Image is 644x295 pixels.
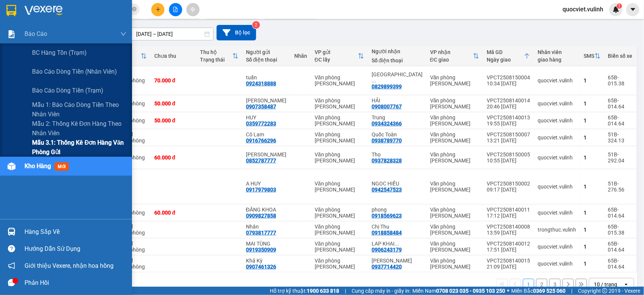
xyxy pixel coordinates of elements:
[315,97,364,110] div: Văn phòng [PERSON_NAME]
[430,131,479,144] div: Văn phòng [PERSON_NAME]
[608,224,633,236] div: 65B-015.38
[246,230,276,236] div: 0793817777
[430,114,479,127] div: Văn phòng [PERSON_NAME]
[487,213,530,219] div: 17:12 [DATE]
[246,258,287,264] div: Khả Kỳ
[132,7,137,11] span: close-circle
[430,74,479,86] div: Văn phòng [PERSON_NAME]
[315,114,364,127] div: Văn phòng [PERSON_NAME]
[246,57,287,63] div: Số điện thoại
[487,49,524,55] div: Mã GD
[372,151,423,158] div: Thọ
[430,224,479,236] div: Văn phòng [PERSON_NAME]
[154,117,192,124] div: 50.000 đ
[32,119,126,138] span: Mẫu 2: Thống kê đơn hàng theo nhân viên
[487,264,530,270] div: 21:09 [DATE]
[315,207,364,219] div: Văn phòng [PERSON_NAME]
[626,3,639,16] button: caret-down
[43,5,107,14] b: [PERSON_NAME]
[315,49,358,55] div: VP gửi
[315,151,364,164] div: Văn phòng [PERSON_NAME]
[487,131,530,137] div: VPCT2508150007
[538,210,576,216] div: quocviet.vulinh
[294,53,307,59] div: Nhãn
[395,241,399,247] span: ...
[608,74,633,86] div: 65B-015.38
[584,100,601,107] div: 1
[246,137,276,144] div: 0916766296
[608,258,633,270] div: 65B-014.64
[538,100,576,107] div: quocviet.vulinh
[608,97,633,110] div: 65B-014.64
[538,184,576,190] div: quocviet.vulinh
[372,224,423,230] div: Chị Thu
[372,247,402,253] div: 0906243179
[120,31,126,37] span: down
[538,77,576,83] div: quocviet.vulinh
[487,207,530,213] div: VPCT2508140011
[608,241,633,253] div: 65B-014.64
[430,207,479,219] div: Văn phòng [PERSON_NAME]
[372,241,423,247] div: LAP KHAI NGUYÊN
[372,83,402,90] div: 0829899399
[584,261,601,267] div: 1
[154,100,192,107] div: 50.000 đ
[25,277,126,289] div: Phản hồi
[169,3,182,16] button: file-add
[246,213,276,219] div: 0909827858
[487,241,530,247] div: VPCT2508140012
[584,244,601,250] div: 1
[173,7,178,12] span: file-add
[487,258,530,264] div: VPCT2508140015
[372,213,402,219] div: 0918569623
[507,289,509,292] span: ⚪️
[372,207,423,213] div: phong
[8,228,15,236] img: warehouse-icon
[584,134,601,141] div: 1
[487,80,530,86] div: 10:34 [DATE]
[190,7,195,12] span: aim
[196,46,242,66] th: Toggle SortBy
[55,162,69,171] span: mới
[623,281,629,287] svg: open
[372,258,423,264] div: Thanh Thanh
[32,67,117,76] span: Báo cáo dòng tiền (nhân viên)
[200,57,232,63] div: Trạng thái
[372,114,423,120] div: Trung
[430,258,479,270] div: Văn phòng [PERSON_NAME]
[538,154,576,161] div: quocviet.vulinh
[154,53,192,59] div: Chưa thu
[311,46,368,66] th: Toggle SortBy
[487,57,524,63] div: Ngày giao
[602,288,607,293] span: copyright
[372,71,423,83] div: OSAKA CAMERA
[246,187,276,193] div: 0917979803
[608,207,633,219] div: 65B-014.64
[32,48,87,57] span: BC hàng tồn (trạm)
[8,162,15,170] img: warehouse-icon
[584,227,601,233] div: 1
[487,187,530,193] div: 09:17 [DATE]
[270,287,339,295] span: Hỗ trợ kỹ thuật:
[8,262,15,269] span: notification
[571,287,572,295] span: |
[536,279,547,290] button: 2
[430,49,473,55] div: VP nhận
[246,49,287,55] div: Người gửi
[430,97,479,110] div: Văn phòng [PERSON_NAME]
[538,57,576,63] div: giao hàng
[3,56,9,62] span: phone
[246,264,276,270] div: 0907461326
[372,181,423,187] div: NGOC HIẾU
[246,74,287,80] div: tuấn
[538,117,576,124] div: quocviet.vulinh
[430,151,479,164] div: Văn phòng [PERSON_NAME]
[549,279,561,290] button: 3
[487,137,530,144] div: 13:21 [DATE]
[372,187,402,193] div: 0942547523
[246,131,287,137] div: Cô Lam
[3,3,41,41] img: logo.jpg
[487,158,530,164] div: 10:55 [DATE]
[372,120,402,127] div: 0934324366
[556,5,609,14] span: quocviet.vulinh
